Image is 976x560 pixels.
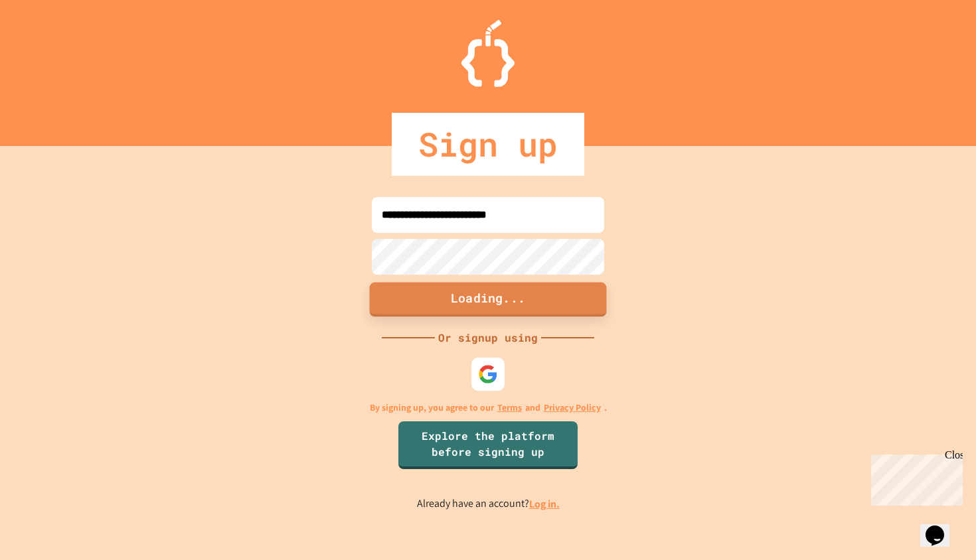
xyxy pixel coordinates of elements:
[461,20,515,87] img: Logo.svg
[866,449,963,506] iframe: chat widget
[398,421,578,469] a: Explore the platform before signing up
[417,496,560,512] p: Already have an account?
[529,497,560,511] a: Log in.
[920,507,963,547] iframe: chat widget
[497,401,522,415] a: Terms
[5,5,92,84] div: Chat with us now!Close
[478,364,498,384] img: google-icon.svg
[370,401,607,415] p: By signing up, you agree to our and .
[392,113,584,176] div: Sign up
[544,401,601,415] a: Privacy Policy
[370,282,607,316] button: Loading...
[435,330,541,346] div: Or signup using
